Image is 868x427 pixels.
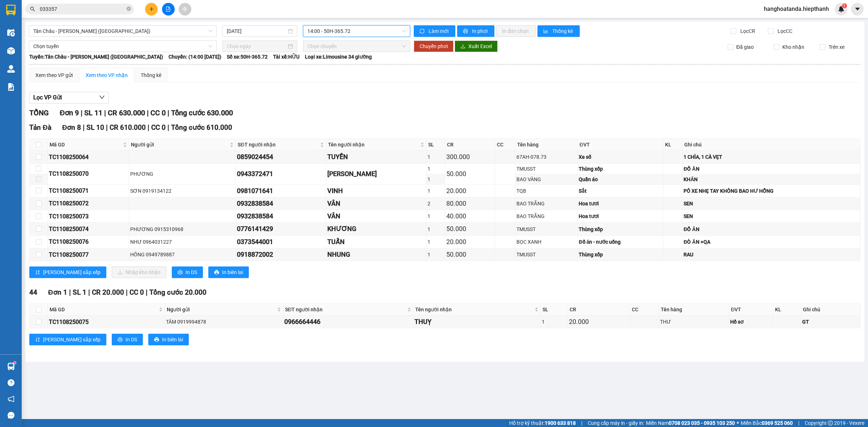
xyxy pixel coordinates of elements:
[579,225,661,233] div: Thùng xốp
[455,40,498,52] button: downloadXuất Excel
[543,29,549,34] span: bar-chart
[545,420,576,426] strong: 1900 633 818
[237,198,325,209] div: 0932838584
[729,304,773,316] th: ĐVT
[578,139,663,151] th: ĐVT
[307,41,406,52] span: Chọn chuyến
[426,139,445,151] th: SL
[327,211,425,221] div: VÂN
[48,197,129,210] td: TC1108250072
[118,337,123,343] span: printer
[237,186,325,196] div: 0981071641
[415,306,533,313] span: Tên người nhận
[326,210,426,223] td: VÂN
[49,199,128,208] div: TC1108250072
[150,108,166,117] span: CC 0
[49,317,163,326] div: TC1108250075
[802,318,859,326] div: GT
[579,251,661,259] div: Thùng xốp
[579,165,661,173] div: Thùng xốp
[227,53,268,61] span: Số xe: 50H-365.72
[660,318,728,326] div: THƯ
[237,249,325,260] div: 0918872002
[413,316,541,328] td: THUỴ
[414,317,539,327] div: THUỴ
[29,334,106,345] button: sort-ascending[PERSON_NAME] sắp xếp
[427,251,444,259] div: 1
[682,139,860,151] th: Ghi chú
[285,306,406,313] span: SĐT người nhận
[446,224,494,234] div: 50.000
[542,318,566,326] div: 1
[843,3,846,8] span: 1
[48,151,129,163] td: TC1108250064
[826,43,847,51] span: Trên xe
[172,266,203,278] button: printerIn DS
[236,164,326,185] td: 0943372471
[828,420,833,426] span: copyright
[630,304,659,316] th: CC
[236,236,326,248] td: 0373544001
[327,152,425,162] div: TUYỀN
[33,41,212,52] span: Chọn tuyến
[326,236,426,248] td: TUẤN
[166,7,171,12] span: file-add
[236,223,326,235] td: 0776141429
[851,3,864,16] button: caret-down
[129,288,144,296] span: CC 0
[43,268,101,276] span: [PERSON_NAME] sắp xếp
[516,251,576,259] div: TMUSST
[472,27,489,35] span: In phơi
[69,288,71,296] span: |
[579,212,661,220] div: Hoa tươi
[737,27,756,35] span: Lọc CR
[427,165,444,173] div: 1
[568,304,630,316] th: CR
[516,187,576,195] div: TQB
[171,108,233,117] span: Tổng cước 630.000
[326,223,426,235] td: KHƯƠNG
[414,40,454,52] button: Chuyển phơi
[40,5,125,13] input: Tìm tên, số ĐT hoặc mã đơn
[236,210,326,223] td: 0932838584
[798,419,799,427] span: |
[552,27,574,35] span: Thống kê
[758,4,835,13] span: hanghoatanda.hiepthanh
[104,108,106,117] span: |
[327,224,425,234] div: KHƯƠNG
[149,288,207,296] span: Tổng cước 20.000
[8,396,14,402] span: notification
[516,165,576,173] div: TMUSST
[162,336,183,343] span: In biên lai
[427,200,444,208] div: 2
[773,304,801,316] th: KL
[146,288,148,296] span: |
[49,169,128,178] div: TC1108250070
[148,123,149,132] span: |
[445,139,495,151] th: CR
[8,412,14,419] span: message
[429,27,450,35] span: Làm mới
[86,71,128,79] div: Xem theo VP nhận
[541,304,568,316] th: SL
[236,151,326,163] td: 0859024454
[167,306,276,313] span: Người gửi
[186,268,197,276] span: In DS
[48,164,129,185] td: TC1108250070
[106,123,108,132] span: |
[509,419,576,427] span: Hỗ trợ kỹ thuật:
[141,71,161,79] div: Thống kê
[663,139,683,151] th: KL
[154,337,159,343] span: printer
[33,93,62,102] span: Lọc VP Gửi
[414,25,455,37] button: syncLàm mới
[35,71,73,79] div: Xem theo VP gửi
[179,3,191,16] button: aim
[569,317,629,327] div: 20.000
[516,225,576,233] div: TMUSST
[6,5,16,16] img: logo-vxr
[775,27,793,35] span: Lọc CC
[646,419,735,427] span: Miền Nam
[237,169,325,179] div: 0943372471
[446,169,494,179] div: 50.000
